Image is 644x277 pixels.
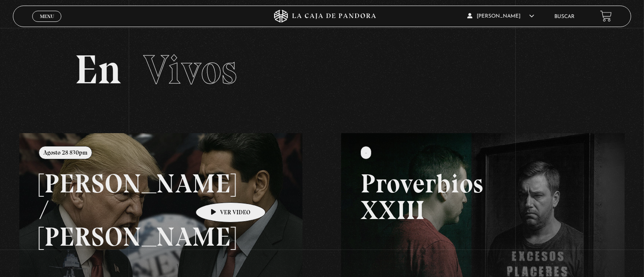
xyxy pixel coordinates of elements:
[40,14,54,19] span: Menu
[554,14,574,19] a: Buscar
[75,49,569,90] h2: En
[37,21,57,27] span: Cerrar
[143,45,237,94] span: Vivos
[467,14,534,19] span: [PERSON_NAME]
[600,10,612,22] a: View your shopping cart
